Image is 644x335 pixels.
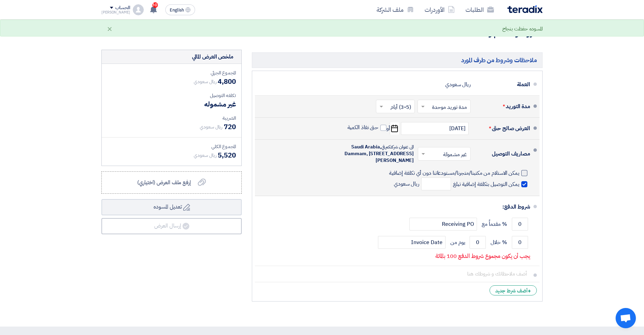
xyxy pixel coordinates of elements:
[482,221,507,228] span: % مقدماً مع
[528,287,531,295] span: +
[401,122,469,135] input: سنة-شهر-يوم
[386,125,390,132] span: أو
[260,267,530,280] input: أضف ملاحظاتك و شروطك هنا
[348,124,387,131] label: حتى نفاذ الكمية
[419,2,460,18] a: الأوردرات
[507,5,543,13] img: Teradix logo
[170,8,184,13] span: English
[409,218,477,231] input: payment-term-2
[107,143,236,150] div: المجموع الكلي
[218,150,236,160] span: 5,520
[101,218,242,234] button: إرسال العرض
[476,120,530,137] div: العرض صالح حتى
[194,152,216,159] span: ريال سعودي
[165,4,195,15] button: English
[460,2,499,18] a: الطلبات
[133,4,144,15] img: profile_test.png
[218,76,236,87] span: 4,800
[453,181,519,188] span: يمكن التوصيل بتكلفة إضافية تبلغ
[445,78,471,91] div: ريال سعودي
[204,99,236,109] span: غير مشموله
[194,78,216,85] span: ريال سعودي
[394,177,453,190] span: ريال سعودي
[107,25,113,33] div: ×
[137,178,191,187] span: إرفع ملف العرض (اختياري)
[476,76,530,93] div: العملة
[378,236,446,249] input: payment-term-2
[470,236,486,249] input: payment-term-2
[200,123,222,130] span: ريال سعودي
[107,69,236,76] div: المجموع الجزئي
[502,25,543,33] div: المسوده حفظت بنجاح
[107,92,236,99] div: تكلفه التوصيل
[339,144,414,164] div: الى عنوان شركتكم في
[476,146,530,162] div: مصاريف التوصيل
[115,5,130,11] div: الحساب
[101,199,242,215] button: تعديل المسوده
[389,170,519,176] span: يمكن الاستلام من مكتبنا/متجرنا/مستودعاتنا دون أي تكلفة إضافية
[435,253,530,260] p: يجب أن يكون مجموع شروط الدفع 100 بالمائة
[476,98,530,115] div: مدة التوريد
[101,10,130,14] div: [PERSON_NAME]
[512,236,528,249] input: payment-term-2
[152,2,158,8] span: 10
[512,218,528,231] input: payment-term-1
[192,53,233,61] div: ملخص العرض المالي
[450,239,465,246] span: يوم من
[616,308,636,328] div: Open chat
[224,122,236,132] span: 720
[491,239,507,246] span: % خلال
[107,115,236,122] div: الضريبة
[266,199,530,215] div: شروط الدفع:
[371,2,419,18] a: ملف الشركة
[490,285,537,295] div: أضف شرط جديد
[344,143,414,164] span: Saudi Arabia, Dammam, [STREET_ADDRESS][PERSON_NAME]
[252,52,543,68] h5: ملاحظات وشروط من طرف المورد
